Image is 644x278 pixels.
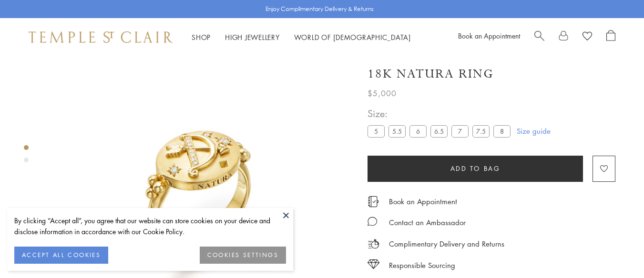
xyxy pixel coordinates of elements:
[192,31,411,43] nav: Main navigation
[368,238,379,250] img: icon_delivery.svg
[24,143,29,170] div: Product gallery navigation
[29,31,173,43] img: Temple St. Clair
[493,125,511,137] label: 8
[451,125,469,137] label: 7
[14,215,286,237] div: By clicking “Accept all”, you agree that our website can store cookies on your device and disclos...
[225,32,280,42] a: High JewelleryHigh Jewellery
[389,217,466,228] div: Contact an Ambassador
[368,217,377,226] img: MessageIcon-01_2.svg
[368,156,583,182] button: Add to bag
[430,125,448,137] label: 6.5
[450,163,501,174] span: Add to bag
[606,30,615,44] a: Open Shopping Bag
[517,126,551,136] a: Size guide
[388,125,406,137] label: 5.5
[200,247,286,264] button: COOKIES SETTINGS
[409,125,427,137] label: 6
[368,196,379,207] img: icon_appointment.svg
[368,87,397,99] span: $5,000
[368,66,494,82] h1: 18K Natura Ring
[192,32,211,42] a: ShopShop
[583,30,592,44] a: View Wishlist
[14,247,108,264] button: ACCEPT ALL COOKIES
[389,259,455,271] div: Responsible Sourcing
[389,238,504,250] p: Complimentary Delivery and Returns
[266,4,374,14] p: Enjoy Complimentary Delivery & Returns
[596,233,634,268] iframe: Gorgias live chat messenger
[294,32,411,42] a: World of [DEMOGRAPHIC_DATA]World of [DEMOGRAPHIC_DATA]
[368,106,514,121] span: Size:
[458,31,520,40] a: Book an Appointment
[368,125,385,137] label: 5
[368,259,379,269] img: icon_sourcing.svg
[389,196,457,207] a: Book an Appointment
[472,125,490,137] label: 7.5
[534,30,544,44] a: Search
